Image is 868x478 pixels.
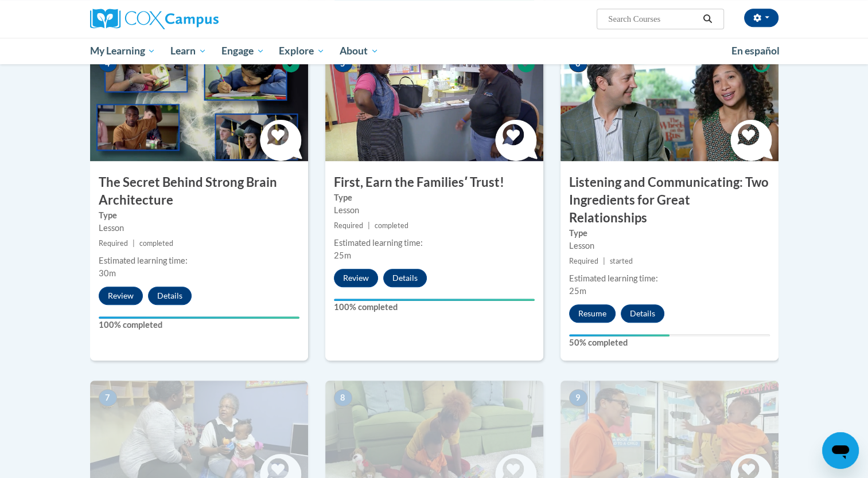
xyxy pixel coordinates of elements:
[334,237,535,249] div: Estimated learning time:
[99,209,299,222] label: Type
[214,38,272,64] a: Engage
[334,221,363,230] span: Required
[621,304,664,323] button: Details
[325,174,543,191] h3: First, Earn the Familiesʹ Trust!
[334,269,378,287] button: Review
[332,38,386,64] a: About
[569,272,770,285] div: Estimated learning time:
[73,38,796,64] div: Main menu
[610,257,633,265] span: started
[334,301,535,314] label: 100% completed
[569,389,587,406] span: 9
[99,287,143,305] button: Review
[139,239,173,248] span: completed
[221,44,264,58] span: Engage
[99,316,299,319] div: Your progress
[90,9,308,29] a: Cox Campus
[334,204,535,217] div: Lesson
[340,44,379,58] span: About
[334,389,352,406] span: 8
[569,227,770,240] label: Type
[90,174,308,209] h3: The Secret Behind Strong Brain Architecture
[163,38,214,64] a: Learn
[569,336,770,349] label: 50% completed
[569,240,770,252] div: Lesson
[83,38,164,64] a: My Learning
[148,287,192,305] button: Details
[368,221,370,230] span: |
[133,239,135,248] span: |
[99,268,116,278] span: 30m
[724,39,787,63] a: En español
[90,9,219,29] img: Cox Campus
[383,269,427,287] button: Details
[99,389,117,406] span: 7
[170,44,207,58] span: Learn
[731,45,780,57] span: En español
[334,191,535,204] label: Type
[279,44,325,58] span: Explore
[744,9,779,27] button: Account Settings
[325,46,543,161] img: Course Image
[603,257,605,265] span: |
[560,46,779,161] img: Course Image
[99,222,299,234] div: Lesson
[822,432,859,469] iframe: Button to launch messaging window
[334,299,535,301] div: Your progress
[569,257,598,265] span: Required
[569,334,670,336] div: Your progress
[271,38,332,64] a: Explore
[569,286,586,296] span: 25m
[99,254,299,267] div: Estimated learning time:
[699,12,716,26] button: Search
[375,221,408,230] span: completed
[569,304,616,323] button: Resume
[89,44,155,58] span: My Learning
[560,174,779,226] h3: Listening and Communicating: Two Ingredients for Great Relationships
[334,250,351,260] span: 25m
[90,46,308,161] img: Course Image
[99,319,299,331] label: 100% completed
[607,12,699,26] input: Search Courses
[99,239,128,248] span: Required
